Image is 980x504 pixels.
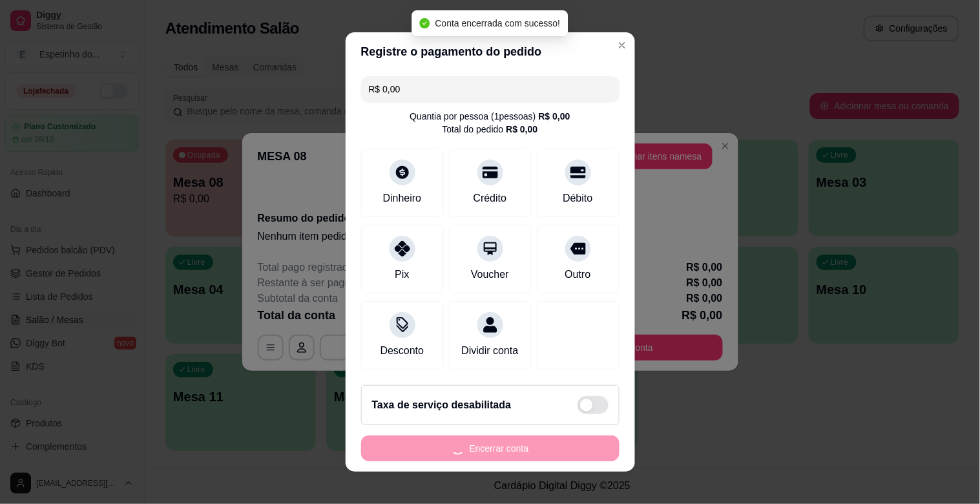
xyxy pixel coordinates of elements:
[612,35,632,56] button: Close
[410,110,570,123] div: Quantia por pessoa ( 1 pessoas)
[435,18,561,28] span: Conta encerrada com sucesso!
[539,110,570,123] div: R$ 0,00
[506,123,537,136] div: R$ 0,00
[381,343,424,359] div: Desconto
[442,123,537,136] div: Total do pedido
[420,18,430,28] span: check-circle
[395,267,409,282] div: Pix
[372,397,512,413] h2: Taxa de serviço desabilitada
[461,343,518,359] div: Dividir conta
[474,191,507,206] div: Crédito
[383,191,422,206] div: Dinheiro
[369,76,612,102] input: Ex.: hambúrguer de cordeiro
[563,191,592,206] div: Débito
[471,267,509,282] div: Voucher
[346,32,635,71] header: Registre o pagamento do pedido
[565,267,590,282] div: Outro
